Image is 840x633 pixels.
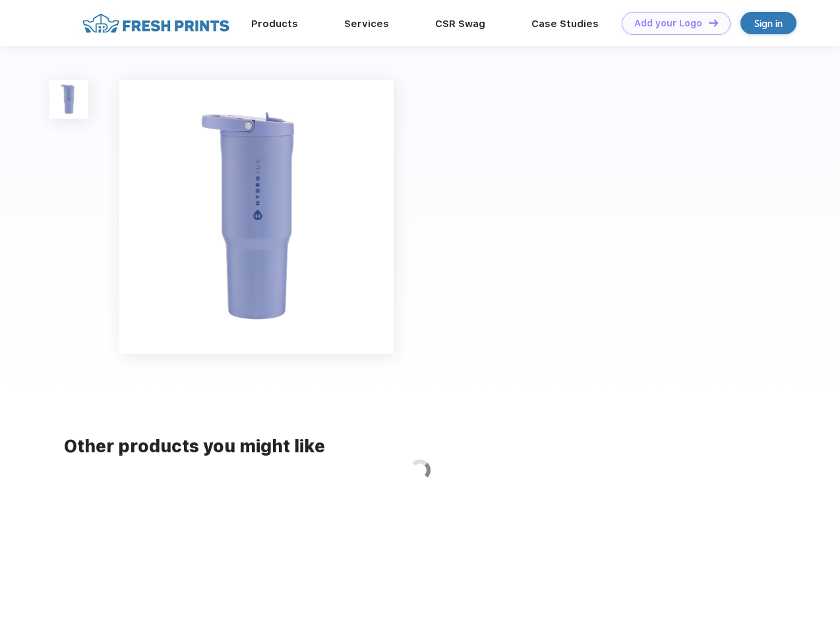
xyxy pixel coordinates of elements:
[49,80,88,119] img: func=resize&h=100
[754,16,783,31] div: Sign in
[634,18,702,29] div: Add your Logo
[740,12,796,34] a: Sign in
[78,12,233,35] img: fo%20logo%202.webp
[709,19,718,26] img: DT
[64,434,775,460] div: Other products you might like
[119,80,394,354] img: func=resize&h=640
[251,18,298,30] a: Products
